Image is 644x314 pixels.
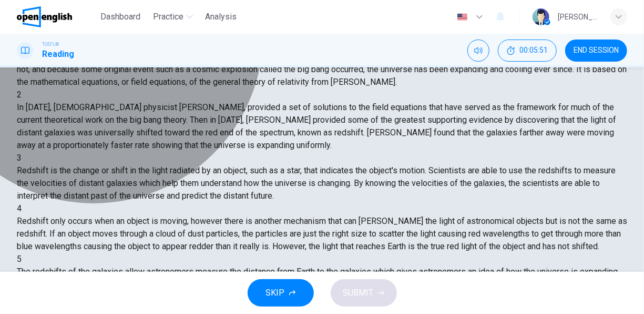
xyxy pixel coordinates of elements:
[17,253,627,266] div: 5
[96,7,145,26] button: Dashboard
[498,40,557,62] div: Hide
[17,6,96,27] a: OpenEnglish logo
[153,11,183,23] span: Practice
[17,102,616,150] span: In [DATE], [DEMOGRAPHIC_DATA] physicist [PERSON_NAME], provided a set of solutions to the field e...
[17,216,627,251] span: Redshift only occurs when an object is moving, however there is another mechanism that can [PERSO...
[498,40,557,62] button: 00:05:51
[206,11,237,23] span: Analysis
[149,7,197,26] button: Practice
[42,48,74,61] h1: Reading
[17,6,72,27] img: OpenEnglish logo
[565,40,627,62] button: END SESSION
[558,11,598,23] div: [PERSON_NAME]
[519,46,548,55] span: 00:05:51
[17,267,618,302] span: The redshifts of the galaxies allow astronomers measure the distance from Earth to the galaxies w...
[533,8,549,25] img: Profile picture
[467,40,489,62] div: Mute
[17,152,627,164] div: 3
[17,202,627,215] div: 4
[100,11,140,23] span: Dashboard
[17,89,627,101] div: 2
[201,7,241,26] button: Analysis
[574,46,619,55] span: END SESSION
[266,286,285,300] span: SKIP
[42,41,59,48] span: TOEFL®
[17,165,616,201] span: Redshift is the change or shift in the light radiated by an object, such as a star, that indicate...
[456,13,469,21] img: en
[17,52,627,87] span: The currently accepted explanation of the beginning of the universe is the big bang theory. This ...
[248,279,314,307] button: SKIP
